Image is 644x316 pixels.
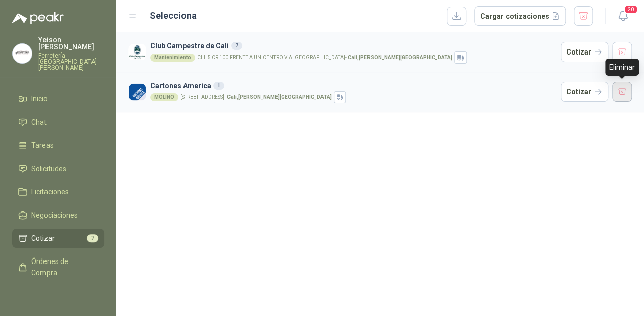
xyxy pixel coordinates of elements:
[12,89,104,109] a: Inicio
[197,55,452,60] p: CLL 5 CR 100 FRENTE A UNICENTRO VIA [GEOGRAPHIC_DATA] -
[348,55,452,60] strong: Cali , [PERSON_NAME][GEOGRAPHIC_DATA]
[561,42,608,62] button: Cotizar
[474,6,566,26] button: Cargar cotizaciones
[31,256,95,278] span: Órdenes de Compra
[12,159,104,178] a: Solicitudes
[12,286,104,305] a: Remisiones
[561,82,608,102] button: Cotizar
[614,7,632,25] button: 20
[605,59,639,76] div: Eliminar
[31,140,54,151] span: Tareas
[13,44,32,63] img: Company Logo
[12,12,64,24] img: Logo peakr
[624,5,638,14] span: 20
[87,234,98,242] span: 7
[150,93,178,101] div: MOLINO
[38,52,104,71] p: Ferretería [GEOGRAPHIC_DATA][PERSON_NAME]
[180,95,332,100] p: [STREET_ADDRESS] -
[12,113,104,132] a: Chat
[31,290,69,301] span: Remisiones
[213,82,224,90] div: 1
[150,40,557,51] h3: Club Campestre de Cali
[227,94,332,100] strong: Cali , [PERSON_NAME][GEOGRAPHIC_DATA]
[150,9,197,23] h2: Selecciona
[12,229,104,248] a: Cotizar7
[38,36,104,50] p: Yeison [PERSON_NAME]
[128,83,146,101] img: Company Logo
[31,186,69,197] span: Licitaciones
[150,54,195,62] div: Mantenimiento
[31,233,55,244] span: Cotizar
[12,205,104,225] a: Negociaciones
[12,182,104,201] a: Licitaciones
[31,93,48,104] span: Inicio
[231,42,242,50] div: 7
[150,80,557,91] h3: Cartones America
[31,209,78,221] span: Negociaciones
[31,117,47,128] span: Chat
[12,252,104,282] a: Órdenes de Compra
[31,163,66,174] span: Solicitudes
[12,136,104,155] a: Tareas
[128,43,146,61] img: Company Logo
